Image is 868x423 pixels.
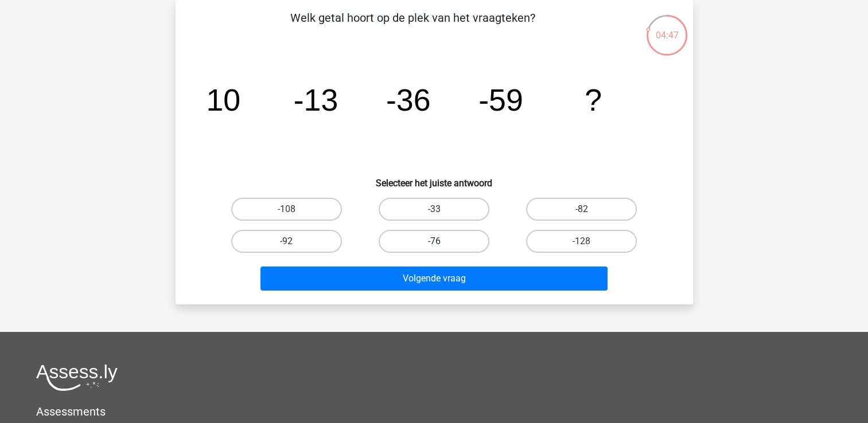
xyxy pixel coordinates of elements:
[260,267,608,291] button: Volgende vraag
[386,83,430,117] tspan: -36
[379,198,489,221] label: -33
[526,198,637,221] label: -82
[645,14,688,42] div: 04:47
[526,230,637,253] label: -128
[379,230,489,253] label: -76
[206,83,240,117] tspan: 10
[194,169,675,189] h6: Selecteer het juiste antwoord
[293,83,338,117] tspan: -13
[36,364,118,391] img: Assessly logo
[231,198,342,221] label: -108
[478,83,523,117] tspan: -59
[231,230,342,253] label: -92
[194,9,632,44] p: Welk getal hoort op de plek van het vraagteken?
[36,405,832,418] h5: Assessments
[585,83,602,117] tspan: ?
